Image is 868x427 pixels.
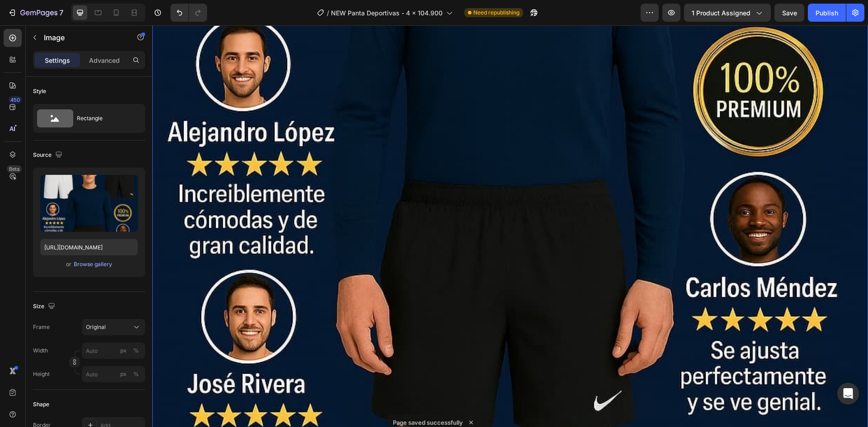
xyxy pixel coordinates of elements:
[33,400,49,408] div: Shape
[131,345,142,356] button: px
[86,323,106,331] span: Original
[77,108,132,129] div: Rectangle
[82,366,145,382] input: px%
[120,347,127,355] div: px
[9,96,22,103] div: 450
[33,323,50,331] label: Frame
[131,369,142,380] button: px
[808,4,846,22] button: Publish
[7,165,22,173] div: Beta
[44,32,121,43] p: Image
[89,56,120,65] p: Advanced
[40,239,138,255] input: https://example.com/image.jpg
[33,347,48,355] label: Width
[152,25,868,427] iframe: Design area
[33,149,64,161] div: Source
[82,319,145,335] button: Original
[837,383,859,404] div: Open Intercom Messenger
[133,370,139,378] div: %
[82,343,145,359] input: px%
[118,345,129,356] button: %
[782,9,797,17] span: Save
[73,260,113,269] button: Browse gallery
[816,8,838,18] div: Publish
[684,4,771,22] button: 1 product assigned
[59,7,63,18] p: 7
[33,300,57,313] div: Size
[692,8,750,18] span: 1 product assigned
[120,370,127,378] div: px
[118,369,129,380] button: %
[393,418,463,427] p: Page saved successfully
[33,370,50,378] label: Height
[133,347,139,355] div: %
[66,259,71,270] span: or
[331,8,443,18] span: NEW Panta Deportivas - 4 x 104.900
[473,9,519,17] span: Need republishing
[4,4,67,22] button: 7
[33,87,46,95] div: Style
[327,8,329,18] span: /
[40,175,138,232] img: preview-image
[170,4,207,22] div: Undo/Redo
[774,4,804,22] button: Save
[45,56,70,65] p: Settings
